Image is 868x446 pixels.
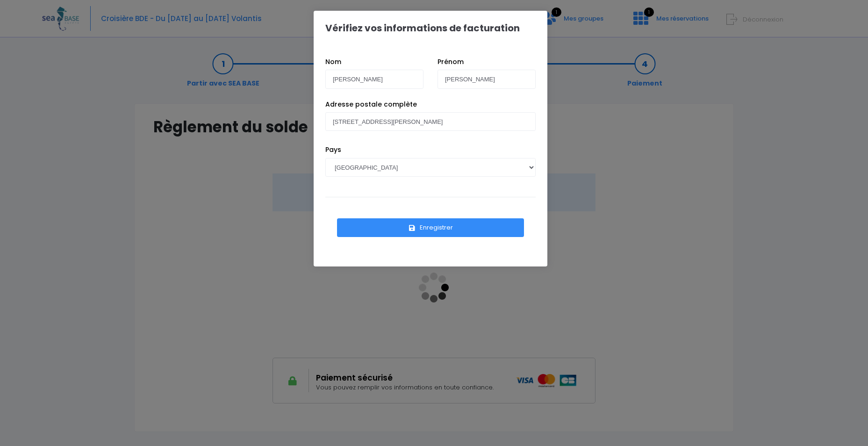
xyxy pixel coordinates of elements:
label: Nom [325,57,341,67]
label: Adresse postale complète [325,100,417,109]
label: Prénom [438,57,464,67]
label: Pays [325,145,341,155]
button: Enregistrer [337,218,524,237]
h1: Vérifiez vos informations de facturation [325,22,520,34]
